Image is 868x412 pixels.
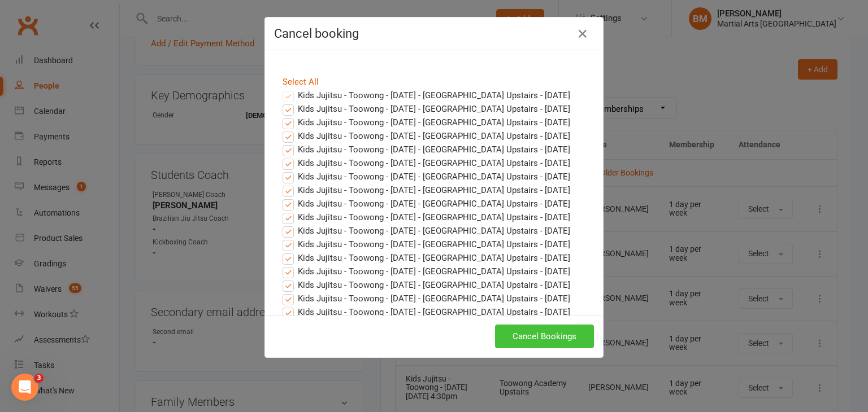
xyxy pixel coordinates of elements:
label: Kids Jujitsu - Toowong - [DATE] - [GEOGRAPHIC_DATA] Upstairs - [DATE] [283,251,570,265]
label: Kids Jujitsu - Toowong - [DATE] - [GEOGRAPHIC_DATA] Upstairs - [DATE] [283,211,570,224]
span: 3 [34,374,44,383]
button: Cancel Bookings [495,325,594,348]
label: Kids Jujitsu - Toowong - [DATE] - [GEOGRAPHIC_DATA] Upstairs - [DATE] [283,265,570,278]
label: Kids Jujitsu - Toowong - [DATE] - [GEOGRAPHIC_DATA] Upstairs - [DATE] [283,278,570,292]
label: Kids Jujitsu - Toowong - [DATE] - [GEOGRAPHIC_DATA] Upstairs - [DATE] [283,170,570,183]
label: Kids Jujitsu - Toowong - [DATE] - [GEOGRAPHIC_DATA] Upstairs - [DATE] [283,143,570,156]
iframe: Intercom live chat [11,374,38,401]
label: Kids Jujitsu - Toowong - [DATE] - [GEOGRAPHIC_DATA] Upstairs - [DATE] [283,305,570,319]
label: Kids Jujitsu - Toowong - [DATE] - [GEOGRAPHIC_DATA] Upstairs - [DATE] [283,116,570,129]
label: Kids Jujitsu - Toowong - [DATE] - [GEOGRAPHIC_DATA] Upstairs - [DATE] [283,224,570,238]
a: Select All [283,77,319,87]
button: Close [574,25,592,43]
label: Kids Jujitsu - Toowong - [DATE] - [GEOGRAPHIC_DATA] Upstairs - [DATE] [283,183,570,197]
label: Kids Jujitsu - Toowong - [DATE] - [GEOGRAPHIC_DATA] Upstairs - [DATE] [283,238,570,251]
label: Kids Jujitsu - Toowong - [DATE] - [GEOGRAPHIC_DATA] Upstairs - [DATE] [283,197,570,211]
h4: Cancel booking [274,27,594,41]
label: Kids Jujitsu - Toowong - [DATE] - [GEOGRAPHIC_DATA] Upstairs - [DATE] [283,156,570,170]
label: Kids Jujitsu - Toowong - [DATE] - [GEOGRAPHIC_DATA] Upstairs - [DATE] [283,292,570,305]
label: Kids Jujitsu - Toowong - [DATE] - [GEOGRAPHIC_DATA] Upstairs - [DATE] [283,129,570,143]
label: Kids Jujitsu - Toowong - [DATE] - [GEOGRAPHIC_DATA] Upstairs - [DATE] [283,102,570,116]
label: Kids Jujitsu - Toowong - [DATE] - [GEOGRAPHIC_DATA] Upstairs - [DATE] [283,89,570,102]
